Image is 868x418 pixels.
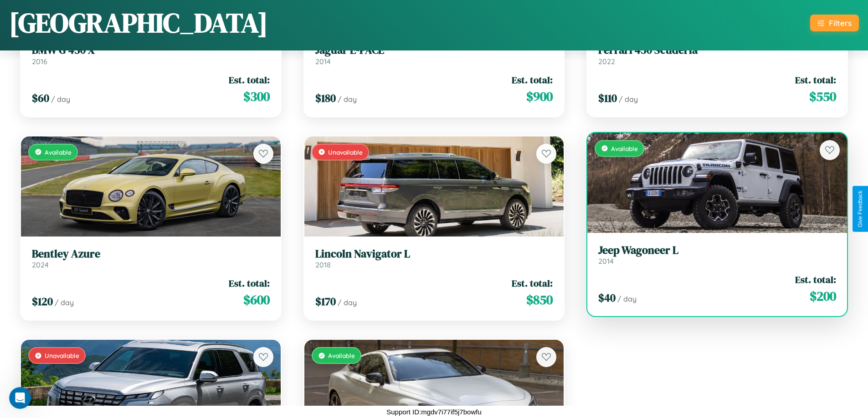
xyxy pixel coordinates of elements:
[338,298,357,307] span: / day
[512,73,553,86] span: Est. total:
[526,87,553,106] span: $ 900
[386,406,481,418] p: Support ID: mgdv7i77if5j7bowfu
[32,294,53,309] span: $ 120
[619,95,638,104] span: / day
[243,87,270,106] span: $ 300
[857,191,863,227] div: Give Feedback
[598,244,836,257] h3: Jeep Wagoneer L
[55,298,74,307] span: / day
[598,244,836,266] a: Jeep Wagoneer L2014
[32,44,270,66] a: BMW G 450 X2016
[315,260,331,269] span: 2018
[32,260,49,269] span: 2024
[328,352,355,359] span: Available
[32,44,270,57] h3: BMW G 450 X
[598,290,616,305] span: $ 40
[795,73,836,86] span: Est. total:
[315,44,553,57] h3: Jaguar E-PACE
[315,44,553,66] a: Jaguar E-PACE2014
[51,95,70,104] span: / day
[229,73,270,86] span: Est. total:
[526,291,553,309] span: $ 850
[243,291,270,309] span: $ 600
[315,57,331,66] span: 2014
[795,273,836,286] span: Est. total:
[810,287,836,305] span: $ 200
[315,247,553,270] a: Lincoln Navigator L2018
[229,277,270,290] span: Est. total:
[32,247,270,261] h3: Bentley Azure
[598,57,615,66] span: 2022
[9,4,268,41] h1: [GEOGRAPHIC_DATA]
[809,87,836,106] span: $ 550
[45,148,72,156] span: Available
[338,95,357,104] span: / day
[32,91,49,106] span: $ 60
[32,247,270,270] a: Bentley Azure2024
[32,57,47,66] span: 2016
[315,247,553,261] h3: Lincoln Navigator L
[810,15,859,31] button: Filters
[598,91,617,106] span: $ 110
[45,352,79,359] span: Unavailable
[598,257,614,266] span: 2014
[315,294,336,309] span: $ 170
[328,148,363,156] span: Unavailable
[598,44,836,57] h3: Ferrari 430 Scuderia
[598,44,836,66] a: Ferrari 430 Scuderia2022
[512,277,553,290] span: Est. total:
[9,387,31,409] iframe: Intercom live chat
[617,294,637,303] span: / day
[315,91,336,106] span: $ 180
[611,145,638,152] span: Available
[829,18,852,28] div: Filters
